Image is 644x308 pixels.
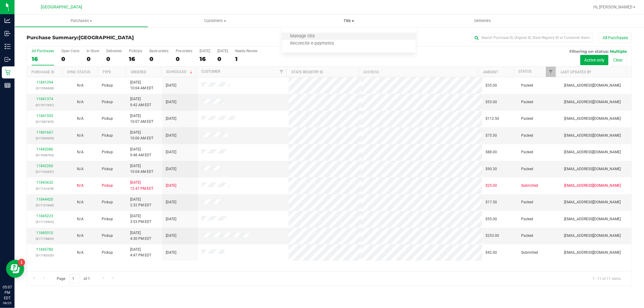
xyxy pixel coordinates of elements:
[546,67,556,77] a: Filter
[36,231,53,235] a: 11845510
[521,199,533,205] span: Packed
[486,216,497,222] span: $55.00
[36,97,53,101] a: 11841374
[166,233,176,239] span: [DATE]
[77,100,84,104] span: Not Applicable
[36,114,53,118] a: 11841555
[130,247,151,258] span: [DATE] 4:47 PM EDT
[217,49,228,53] div: [DATE]
[609,55,627,65] button: Clear
[472,33,593,42] input: Search Purchase ID, Original ID, State Registry ID or Customer Name...
[14,14,148,27] a: Purchases
[486,149,497,155] span: $88.00
[41,5,82,10] span: [GEOGRAPHIC_DATA]
[36,197,53,202] a: 11844420
[282,18,416,24] span: Tills
[18,259,25,266] iframe: Resource center unread badge
[87,49,99,53] div: In Store
[30,252,59,258] p: (317182020)
[130,197,151,208] span: [DATE] 2:32 PM EDT
[61,56,79,62] div: 0
[52,274,95,283] span: Page of 1
[486,199,497,205] span: $17.50
[166,250,176,256] span: [DATE]
[102,233,113,239] span: Pickup
[77,200,84,204] span: Not Applicable
[486,83,497,88] span: $35.00
[5,69,11,75] inline-svg: Retail
[77,233,84,239] button: N/A
[3,301,12,305] p: 08/25
[5,43,11,49] inline-svg: Inventory
[564,99,621,105] span: [EMAIL_ADDRESS][DOMAIN_NAME]
[521,250,538,256] span: Submitted
[130,130,153,141] span: [DATE] 10:06 AM EDT
[36,164,53,168] a: 11842260
[77,217,84,221] span: Not Applicable
[235,49,258,53] div: Needs Review
[129,56,142,62] div: 16
[130,230,151,242] span: [DATE] 4:30 PM EDT
[166,149,176,155] span: [DATE]
[67,70,90,74] a: Sync Status
[36,130,53,135] a: 11841667
[36,180,53,185] a: 11843632
[6,260,24,278] iframe: Resource center
[521,233,533,239] span: Packed
[30,135,59,141] p: (317090695)
[599,33,632,43] button: All Purchases
[102,216,113,222] span: Pickup
[130,80,153,91] span: [DATE] 10:04 AM EDT
[77,199,84,205] button: N/A
[130,96,151,108] span: [DATE] 9:42 AM EDT
[564,233,621,239] span: [EMAIL_ADDRESS][DOMAIN_NAME]
[27,35,228,40] h3: Purchase Summary:
[77,233,84,238] span: Not Applicable
[30,119,59,125] p: (317087425)
[77,150,84,154] span: Not Applicable
[486,99,497,105] span: $53.00
[30,236,59,242] p: (317178824)
[166,166,176,172] span: [DATE]
[201,69,220,74] a: Customer
[3,284,12,301] p: 05:07 PM EDT
[77,133,84,138] button: N/A
[486,166,497,172] span: $90.30
[129,49,142,53] div: PickUps
[166,70,194,74] a: Scheduled
[166,133,176,138] span: [DATE]
[5,82,11,88] inline-svg: Reports
[282,41,342,46] span: Reconcile e-payments
[77,83,84,87] span: Not Applicable
[130,147,151,158] span: [DATE] 9:48 AM EDT
[569,49,609,54] span: Filtering on status:
[30,152,59,158] p: (317098763)
[166,116,176,122] span: [DATE]
[102,250,113,256] span: Pickup
[291,70,323,74] a: State Registry ID
[486,250,497,256] span: $42.00
[78,35,134,40] span: [GEOGRAPHIC_DATA]
[466,18,499,24] span: Deliveries
[486,233,499,239] span: $253.00
[106,49,122,53] div: Deliveries
[102,83,113,88] span: Pickup
[282,14,416,27] a: Tills Manage tills Reconcile e-payments
[521,149,533,155] span: Packed
[61,49,79,53] div: Open Carts
[87,56,99,62] div: 0
[32,49,54,53] div: All Purchases
[36,147,53,151] a: 11842086
[77,250,84,255] span: Not Applicable
[130,213,151,225] span: [DATE] 3:53 PM EDT
[176,56,192,62] div: 0
[235,56,258,62] div: 1
[416,14,549,27] a: Deliveries
[486,183,497,189] span: $25.00
[200,56,210,62] div: 16
[31,70,54,74] a: Purchase ID
[5,30,11,37] inline-svg: Inbound
[282,34,323,39] span: Manage tills
[77,183,84,188] span: Not Applicable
